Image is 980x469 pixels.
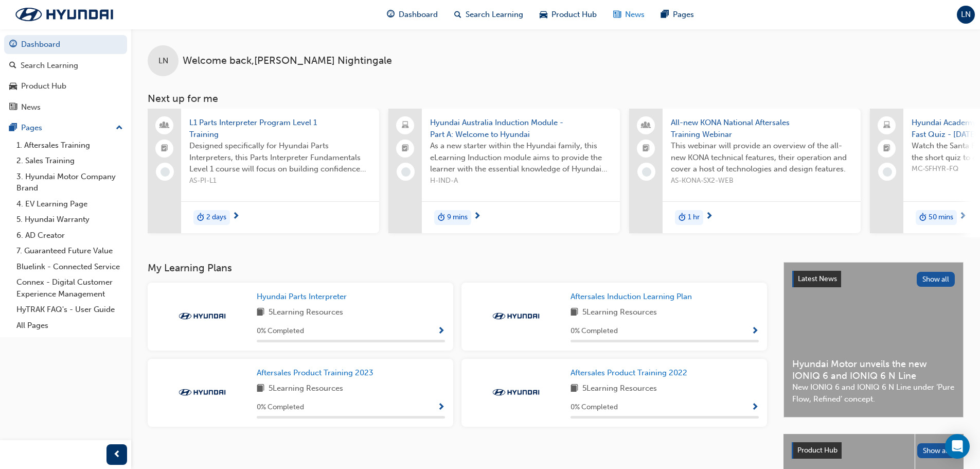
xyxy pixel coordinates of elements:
[571,325,618,337] span: 0 % Completed
[189,117,371,140] span: L1 Parts Interpreter Program Level 1 Training
[206,212,226,223] span: 2 days
[5,4,123,25] a: Trak
[9,40,17,49] span: guage-icon
[571,367,691,379] a: Aftersales Product Training 2022
[21,60,78,72] div: Search Learning
[629,109,861,233] a: All-new KONA National Aftersales Training WebinarThis webinar will provide an overview of the all...
[257,291,351,303] a: Hyundai Parts Interpreter
[705,212,713,221] span: next-icon
[257,383,264,395] span: book-icon
[257,306,264,319] span: book-icon
[688,212,700,223] span: 1 hr
[379,4,446,25] a: guage-iconDashboard
[21,80,66,92] div: Product Hub
[792,271,955,287] a: Latest NewsShow all
[131,93,980,105] h3: Next up for me
[625,9,645,21] span: News
[446,4,531,25] a: search-iconSearch Learning
[945,434,970,459] div: Open Intercom Messenger
[4,118,127,137] button: Pages
[269,383,343,395] span: 5 Learning Resources
[257,325,304,337] span: 0 % Completed
[792,381,955,405] span: New IONIQ 6 and IONIQ 6 N Line under ‘Pure Flow, Refined’ concept.
[148,262,767,274] h3: My Learning Plans
[21,101,41,113] div: News
[12,169,127,196] a: 3. Hyundai Motor Company Brand
[12,196,127,212] a: 4. EV Learning Page
[12,318,127,334] a: All Pages
[12,212,127,228] a: 5. Hyundai Warranty
[661,8,669,21] span: pages-icon
[257,367,378,379] a: Aftersales Product Training 2023
[797,446,838,455] span: Product Hub
[571,306,578,319] span: book-icon
[12,259,127,275] a: Bluelink - Connected Service
[158,55,168,67] span: LN
[883,167,892,177] span: learningRecordVerb_NONE-icon
[4,35,127,54] a: Dashboard
[402,142,409,155] span: booktick-icon
[189,140,371,175] span: Designed specifically for Hyundai Parts Interpreters, this Parts Interpreter Fundamentals Level 1...
[473,212,481,221] span: next-icon
[21,122,42,134] div: Pages
[9,61,16,71] span: search-icon
[454,8,461,21] span: search-icon
[466,9,523,21] span: Search Learning
[12,302,127,318] a: HyTRAK FAQ's - User Guide
[798,274,837,283] span: Latest News
[751,403,759,412] span: Show Progress
[12,274,127,302] a: Connex - Digital Customer Experience Management
[751,401,759,414] button: Show Progress
[751,327,759,336] span: Show Progress
[430,117,612,140] span: Hyundai Australia Induction Module - Part A: Welcome to Hyundai
[388,109,620,233] a: Hyundai Australia Induction Module - Part A: Welcome to HyundaiAs a new starter within the Hyunda...
[4,33,127,118] button: DashboardSearch LearningProduct HubNews
[883,142,890,155] span: booktick-icon
[430,140,612,175] span: As a new starter within the Hyundai family, this eLearning Induction module aims to provide the l...
[643,119,650,132] span: people-icon
[571,368,687,377] span: Aftersales Product Training 2022
[113,448,121,461] span: prev-icon
[269,306,343,319] span: 5 Learning Resources
[957,6,975,24] button: LN
[9,124,17,133] span: pages-icon
[4,56,127,75] a: Search Learning
[917,272,955,287] button: Show all
[571,383,578,395] span: book-icon
[929,212,953,223] span: 50 mins
[679,211,686,224] span: duration-icon
[183,55,392,67] span: Welcome back , [PERSON_NAME] Nightingale
[9,82,17,91] span: car-icon
[12,228,127,244] a: 6. AD Creator
[161,167,170,177] span: learningRecordVerb_NONE-icon
[257,368,373,377] span: Aftersales Product Training 2023
[571,292,692,301] span: Aftersales Induction Learning Plan
[174,311,230,321] img: Trak
[792,358,955,381] span: Hyundai Motor unveils the new IONIQ 6 and IONIQ 6 N Line
[197,211,204,224] span: duration-icon
[9,103,17,112] span: news-icon
[387,8,395,21] span: guage-icon
[551,9,597,21] span: Product Hub
[653,4,702,25] a: pages-iconPages
[540,8,547,21] span: car-icon
[643,142,650,155] span: booktick-icon
[959,212,967,221] span: next-icon
[437,327,445,336] span: Show Progress
[917,443,956,458] button: Show all
[257,292,347,301] span: Hyundai Parts Interpreter
[883,119,890,132] span: laptop-icon
[671,117,852,140] span: All-new KONA National Aftersales Training Webinar
[402,119,409,132] span: laptop-icon
[437,403,445,412] span: Show Progress
[613,8,621,21] span: news-icon
[437,325,445,338] button: Show Progress
[399,9,438,21] span: Dashboard
[437,401,445,414] button: Show Progress
[430,175,612,187] span: H-IND-A
[4,77,127,96] a: Product Hub
[642,167,651,177] span: learningRecordVerb_NONE-icon
[447,212,468,223] span: 9 mins
[571,402,618,413] span: 0 % Completed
